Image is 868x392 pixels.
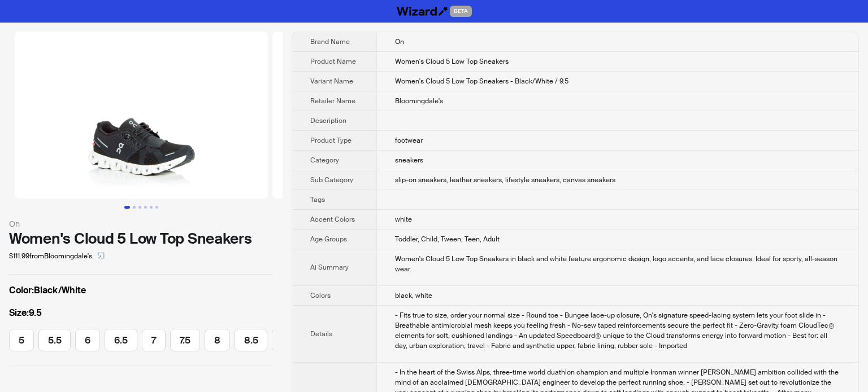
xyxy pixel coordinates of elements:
[395,235,500,244] span: Toddler, Child, Tween, Teen, Adult
[310,57,356,66] span: Product Name
[310,37,350,46] span: Brand Name
[9,218,274,230] div: On
[9,247,274,265] div: $111.99 from Bloomingdale's
[214,334,220,346] span: 8
[85,334,90,346] span: 6
[105,329,137,351] label: available
[19,334,24,346] span: 5
[395,156,423,165] span: sneakers
[395,215,412,224] span: white
[9,230,274,247] div: Women's Cloud 5 Low Top Sneakers
[114,334,128,346] span: 6.5
[244,334,258,346] span: 8.5
[395,310,840,351] div: - Fits true to size, order your normal size - Round toe - Bungee lace-up closure, On's signature ...
[310,136,351,145] span: Product Type
[310,263,349,272] span: Ai Summary
[48,334,62,346] span: 5.5
[170,329,201,351] label: available
[144,206,147,209] button: Go to slide 4
[9,284,34,296] span: Color :
[395,57,509,66] span: Women's Cloud 5 Low Top Sneakers
[310,156,339,165] span: Category
[310,215,355,224] span: Accent Colors
[310,291,331,300] span: Colors
[272,329,297,351] label: available
[150,206,153,209] button: Go to slide 5
[310,96,355,105] span: Retailer Name
[155,206,158,209] button: Go to slide 6
[450,6,472,17] span: BETA
[38,329,71,351] label: available
[395,77,568,86] span: Women's Cloud 5 Low Top Sneakers - Black/White / 9.5
[98,252,105,259] span: select
[205,329,230,351] label: available
[310,175,353,184] span: Sub Category
[9,307,29,319] span: Size :
[75,329,100,351] label: available
[138,206,141,209] button: Go to slide 3
[310,329,332,338] span: Details
[395,291,432,300] span: black, white
[310,235,347,244] span: Age Groups
[395,96,443,105] span: Bloomingdale's
[142,329,166,351] label: available
[272,32,526,199] img: Women's Cloud 5 Low Top Sneakers Women's Cloud 5 Low Top Sneakers - Black/White / 9.5 image 2
[9,306,274,320] label: 9.5
[310,195,325,204] span: Tags
[124,206,130,209] button: Go to slide 1
[395,37,404,46] span: On
[310,116,346,125] span: Description
[310,77,353,86] span: Variant Name
[151,334,156,346] span: 7
[235,329,268,351] label: available
[133,206,136,209] button: Go to slide 2
[9,329,34,351] label: available
[180,334,191,346] span: 7.5
[395,136,423,145] span: footwear
[395,254,840,274] div: Women's Cloud 5 Low Top Sneakers in black and white feature ergonomic design, logo accents, and l...
[15,32,268,199] img: Women's Cloud 5 Low Top Sneakers Women's Cloud 5 Low Top Sneakers - Black/White / 9.5 image 1
[395,175,615,184] span: slip-on sneakers, leather sneakers, lifestyle sneakers, canvas sneakers
[9,284,274,297] label: Black/White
